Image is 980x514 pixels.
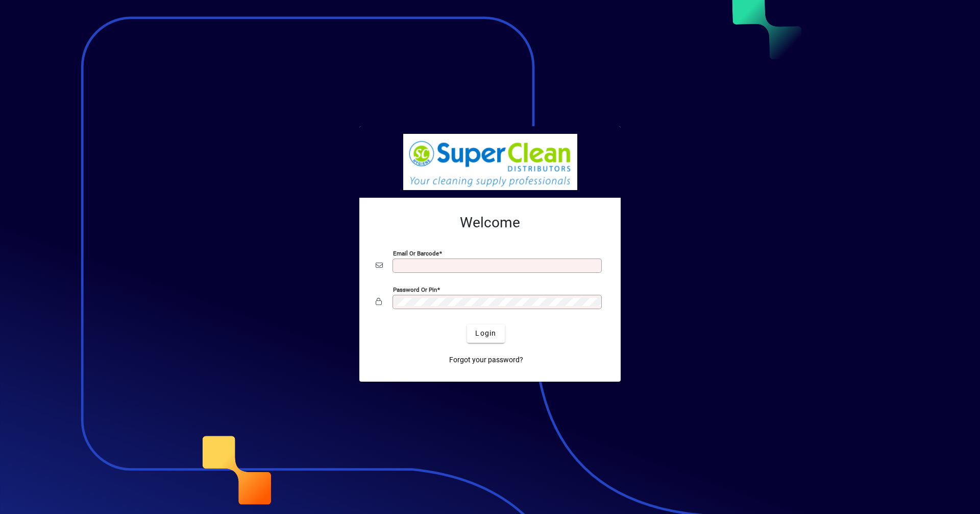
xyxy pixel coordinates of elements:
span: Login [475,328,496,339]
mat-label: Email or Barcode [393,249,439,256]
a: Forgot your password? [445,351,527,369]
span: Forgot your password? [449,355,523,365]
mat-label: Password or Pin [393,286,437,293]
button: Login [467,324,504,343]
h2: Welcome [376,214,604,231]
